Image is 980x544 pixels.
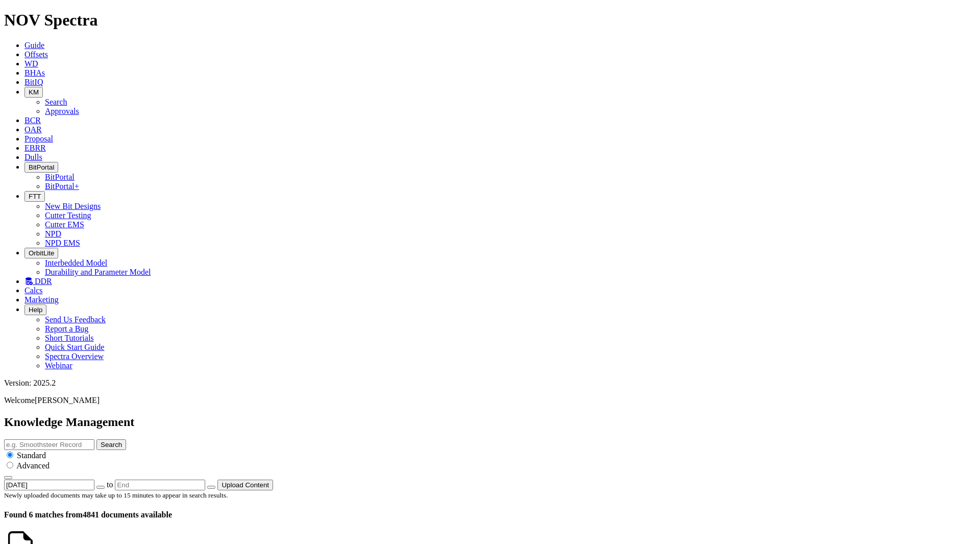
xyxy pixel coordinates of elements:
a: Marketing [24,295,59,304]
a: BCR [24,116,41,125]
h2: Knowledge Management [4,415,976,429]
a: Offsets [24,50,48,59]
span: to [107,480,113,489]
a: Cutter EMS [45,220,84,229]
a: Proposal [24,134,53,143]
a: Calcs [24,286,43,295]
button: KM [24,87,43,98]
a: Durability and Parameter Model [45,268,151,276]
a: NPD EMS [45,239,80,247]
a: Spectra Overview [45,352,104,361]
a: BHAs [24,68,45,77]
input: Start [4,480,94,490]
a: WD [24,59,38,68]
span: Advanced [16,461,50,470]
span: BitPortal [29,163,54,171]
input: e.g. Smoothsteer Record [4,439,94,450]
a: Cutter Testing [45,211,91,220]
button: Search [96,439,126,450]
button: Upload Content [217,480,273,490]
a: OAR [24,125,42,134]
a: BitIQ [24,78,43,86]
button: Help [24,304,46,315]
button: FTT [24,191,45,202]
a: BitPortal+ [45,182,79,191]
a: Interbedded Model [45,258,107,267]
a: Approvals [45,107,79,115]
span: FTT [29,193,41,200]
span: Standard [17,451,46,460]
button: BitPortal [24,162,58,173]
h4: 4841 documents available [4,510,976,519]
span: DDR [35,277,52,286]
div: Version: 2025.2 [4,379,976,388]
input: End [115,480,205,490]
a: Quick Start Guide [45,343,104,351]
h1: NOV Spectra [4,11,976,30]
a: BitPortal [45,173,75,181]
a: Webinar [45,361,72,370]
small: Newly uploaded documents may take up to 15 minutes to appear in search results. [4,491,228,499]
a: NPD [45,229,61,238]
p: Welcome [4,396,976,405]
a: Send Us Feedback [45,315,106,324]
a: Search [45,98,67,106]
a: Report a Bug [45,324,88,333]
a: DDR [24,277,52,286]
a: Short Tutorials [45,334,94,342]
a: Guide [24,41,44,50]
span: OrbitLite [29,249,54,257]
a: EBRR [24,144,46,152]
span: KM [29,88,39,96]
button: OrbitLite [24,248,58,258]
span: [PERSON_NAME] [35,396,100,405]
a: Dulls [24,153,42,161]
span: Found 6 matches from [4,510,83,519]
a: New Bit Designs [45,202,101,210]
span: Help [29,306,42,314]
